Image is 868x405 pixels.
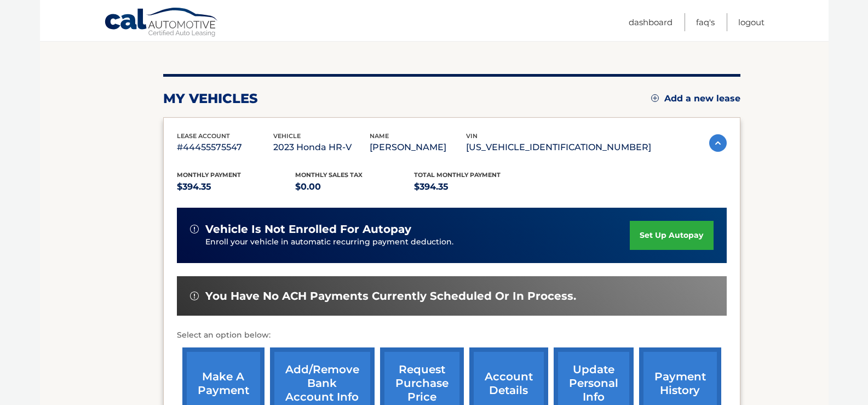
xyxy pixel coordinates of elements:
[177,329,727,342] p: Select an option below:
[104,7,219,39] a: Cal Automotive
[295,171,363,179] span: Monthly sales Tax
[295,179,414,195] p: $0.00
[696,13,715,31] a: FAQ's
[629,13,672,31] a: Dashboard
[177,179,296,195] p: $394.35
[190,292,199,300] img: alert-white.svg
[205,289,576,303] span: You have no ACH payments currently scheduled or in process.
[205,236,630,248] p: Enroll your vehicle in automatic recurring payment deduction.
[414,171,501,179] span: Total Monthly Payment
[630,221,713,250] a: set up autopay
[370,140,466,155] p: [PERSON_NAME]
[177,132,230,140] span: lease account
[651,93,740,104] a: Add a new lease
[709,134,727,152] img: accordion-active.svg
[177,171,241,179] span: Monthly Payment
[190,225,199,233] img: alert-white.svg
[466,132,478,140] span: vin
[738,13,764,31] a: Logout
[205,223,411,236] span: vehicle is not enrolled for autopay
[651,94,659,102] img: add.svg
[273,132,301,140] span: vehicle
[370,132,389,140] span: name
[163,90,258,107] h2: my vehicles
[466,140,651,155] p: [US_VEHICLE_IDENTIFICATION_NUMBER]
[414,179,533,195] p: $394.35
[273,140,370,155] p: 2023 Honda HR-V
[177,140,273,155] p: #44455575547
